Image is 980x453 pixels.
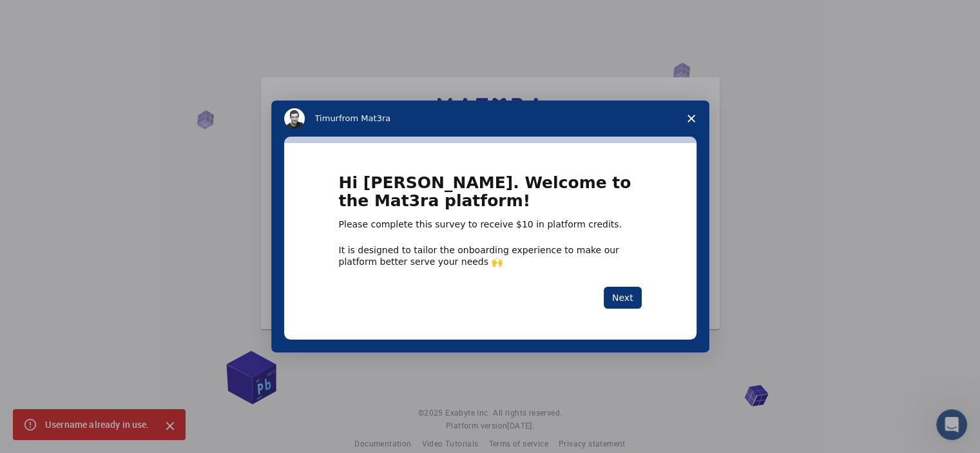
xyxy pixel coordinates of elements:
div: It is designed to tailor the onboarding experience to make our platform better serve your needs 🙌 [339,244,642,267]
div: Please complete this survey to receive $10 in platform credits. [339,218,642,231]
button: Next [604,287,642,309]
span: Поддержка [21,9,91,21]
span: Timur [315,113,339,123]
img: Profile image for Timur [284,108,305,129]
span: Close survey [673,101,709,137]
span: from Mat3ra [339,113,390,123]
h1: Hi [PERSON_NAME]. Welcome to the Mat3ra platform! [339,174,642,218]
